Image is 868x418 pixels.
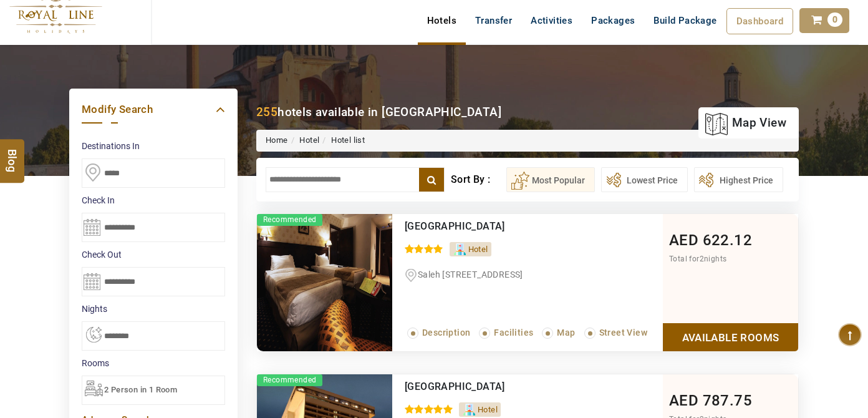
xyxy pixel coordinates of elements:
span: Total for nights [669,255,726,263]
span: Saleh [STREET_ADDRESS] [418,270,523,279]
span: AED [669,231,698,249]
a: Show Rooms [663,323,798,351]
a: Transfer [466,8,521,33]
div: Sort By : [451,167,506,192]
span: Map [557,328,575,338]
a: Hotels [418,8,466,33]
a: map view [705,109,786,137]
a: Hotel [299,135,319,145]
label: Rooms [82,357,225,369]
div: hotels available in [GEOGRAPHIC_DATA] [256,104,501,120]
button: Highest Price [694,167,783,192]
span: 622.12 [703,231,752,249]
label: nights [82,303,225,315]
span: Recommended [257,214,322,226]
span: 2 Person in 1 Room [104,385,177,394]
div: Seven Roses Hotel [405,220,611,233]
a: Modify Search [82,101,225,118]
b: 255 [256,105,277,119]
span: AED [669,392,698,409]
span: 787.75 [703,392,752,409]
a: Packages [582,8,644,33]
button: Lowest Price [601,167,688,192]
span: Blog [4,149,21,160]
span: Street View [599,328,647,338]
span: Recommended [257,374,322,386]
span: Dashboard [736,16,784,27]
label: Check In [82,194,225,207]
a: Build Package [644,8,726,33]
span: 0 [827,12,842,27]
label: Check Out [82,248,225,261]
div: Regency Palace Amman [405,381,611,393]
img: 857e605beaeae5fdfa47c190910355aa76bbefdf.jpeg [257,214,392,351]
a: Activities [521,8,582,33]
span: Hotel [468,245,488,254]
li: Hotel list [319,135,365,147]
a: Home [266,135,288,145]
a: [GEOGRAPHIC_DATA] [405,220,505,232]
a: [GEOGRAPHIC_DATA] [405,381,505,392]
span: Description [422,328,470,338]
span: Facilities [494,328,533,338]
span: Hotel [478,405,498,414]
button: Most Popular [506,167,595,192]
a: 0 [799,8,849,33]
label: Destinations In [82,140,225,152]
span: 2 [700,255,704,263]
